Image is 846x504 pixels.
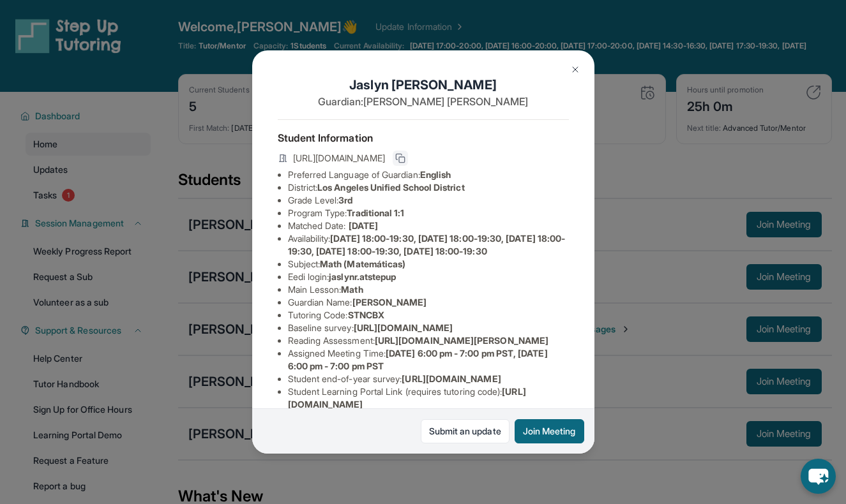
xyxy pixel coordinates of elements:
[278,94,569,109] p: Guardian: [PERSON_NAME] [PERSON_NAME]
[288,219,569,232] li: Matched Date:
[354,322,453,333] span: [URL][DOMAIN_NAME]
[402,373,501,384] span: [URL][DOMAIN_NAME]
[288,385,569,411] li: Student Learning Portal Link (requires tutoring code) :
[349,220,378,231] span: [DATE]
[288,322,569,334] li: Baseline survey :
[288,271,569,283] li: Eedi login :
[420,169,451,180] span: English
[348,309,384,320] span: STNCBX
[329,271,396,282] span: jaslynr.atstepup
[288,181,569,194] li: District:
[288,373,569,385] li: Student end-of-year survey :
[570,64,580,75] img: Close Icon
[278,76,569,94] h1: Jaslyn [PERSON_NAME]
[801,459,836,494] button: chat-button
[288,334,569,347] li: Reading Assessment :
[338,195,352,205] span: 3rd
[320,258,405,269] span: Math (Matemáticas)
[288,207,569,219] li: Program Type:
[375,335,548,346] span: [URL][DOMAIN_NAME][PERSON_NAME]
[288,283,569,296] li: Main Lesson :
[393,151,408,166] button: Copy link
[421,419,510,443] a: Submit an update
[347,207,404,218] span: Traditional 1:1
[515,419,584,443] button: Join Meeting
[288,309,569,322] li: Tutoring Code :
[317,182,464,193] span: Los Angeles Unified School District
[288,347,569,373] li: Assigned Meeting Time :
[288,348,548,371] span: [DATE] 6:00 pm - 7:00 pm PST, [DATE] 6:00 pm - 7:00 pm PST
[278,130,569,145] h4: Student Information
[288,194,569,207] li: Grade Level:
[288,168,569,181] li: Preferred Language of Guardian:
[352,297,427,308] span: [PERSON_NAME]
[288,296,569,309] li: Guardian Name :
[341,284,363,295] span: Math
[288,232,569,258] li: Availability:
[293,152,385,165] span: [URL][DOMAIN_NAME]
[288,233,566,256] span: [DATE] 18:00-19:30, [DATE] 18:00-19:30, [DATE] 18:00-19:30, [DATE] 18:00-19:30, [DATE] 18:00-19:30
[288,258,569,271] li: Subject :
